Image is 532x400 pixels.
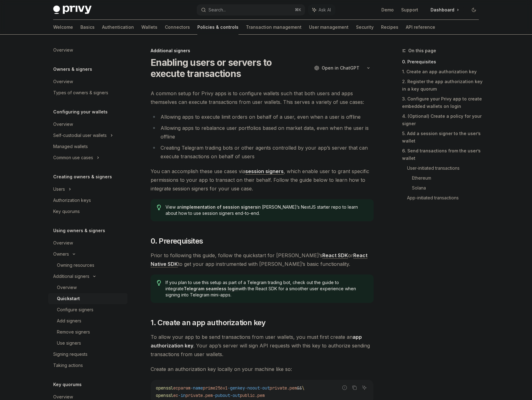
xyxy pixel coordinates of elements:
a: implementation of session signers [182,204,257,210]
a: Configure signers [48,304,127,315]
a: Quickstart [48,293,127,304]
a: Overview [48,282,127,293]
a: Types of owners & signers [48,87,127,98]
a: API reference [406,20,435,35]
span: -noout [245,385,260,391]
a: Add signers [48,315,127,326]
div: Overview [53,239,73,247]
div: Overview [53,46,73,54]
span: You can accomplish these use cases via , which enable user to grant specific permissions to your ... [151,167,374,193]
a: Owning resources [48,260,127,271]
span: -genkey [228,385,245,391]
a: 1. Create an app authorization key [402,67,484,77]
a: Ethereum [412,173,484,183]
div: Add signers [57,317,81,325]
div: Additional signers [53,273,89,280]
div: Key quorums [53,208,80,215]
a: Telegram seamless login [184,286,238,291]
a: 6. Send transactions from the user’s wallet [402,146,484,163]
a: Remove signers [48,326,127,338]
a: Managed wallets [48,141,127,152]
button: Open in ChatGPT [310,63,363,73]
span: Dashboard [431,7,454,13]
div: Signing requests [53,351,88,358]
a: Transaction management [246,20,302,35]
span: If you plan to use this setup as part of a Telegram trading bot, check out the guide to integrate... [165,279,367,298]
div: Managed wallets [53,143,88,150]
span: openssl [156,393,173,398]
li: Allowing apps to execute limit orders on behalf of a user, even when a user is offline [151,113,374,121]
li: Allowing apps to rebalance user portfolios based on market data, even when the user is offline [151,124,374,141]
a: React SDK [322,252,348,259]
a: Recipes [381,20,398,35]
a: User management [309,20,349,35]
span: prime256v1 [203,385,228,391]
a: Welcome [53,20,73,35]
a: Connectors [165,20,190,35]
a: 2. Register the app authorization key in a key quorum [402,77,484,94]
li: Creating Telegram trading bots or other agents controlled by your app’s server that can execute t... [151,143,374,161]
span: -name [191,385,203,391]
a: User-initiated transactions [407,163,484,173]
a: 5. Add a session signer to the user’s wallet [402,129,484,146]
h5: Owners & signers [53,66,92,73]
a: Overview [48,237,127,249]
span: \ [302,385,304,391]
div: Users [53,185,65,193]
div: Overview [53,78,73,85]
span: -in [178,393,186,398]
div: Remove signers [57,328,90,336]
a: Security [356,20,374,35]
span: public.pem [240,393,265,398]
div: Taking actions [53,362,83,369]
button: Copy the contents from the code block [350,384,358,392]
button: Ask AI [308,4,335,15]
span: Prior to following this guide, follow the quickstart for [PERSON_NAME]’s or to get your app instr... [151,251,374,268]
a: Authorization keys [48,195,127,206]
span: -out [260,385,270,391]
span: private.pem [186,393,213,398]
a: Authentication [102,20,134,35]
a: Wallets [141,20,157,35]
div: Owning resources [57,262,94,269]
svg: Tip [157,205,161,210]
a: Overview [48,45,127,56]
div: Types of owners & signers [53,89,108,96]
span: private.pem [270,385,297,391]
button: Report incorrect code [341,384,349,392]
span: To allow your app to be send transactions from user wallets, you must first create an . Your app’... [151,333,374,359]
span: 0. Prerequisites [151,236,203,246]
a: Support [401,7,418,13]
div: Additional signers [151,48,374,54]
h5: Configuring your wallets [53,108,108,116]
h5: Creating owners & signers [53,173,112,181]
a: 4. (Optional) Create a policy for your signer [402,111,484,129]
a: Key quorums [48,206,127,217]
a: Use signers [48,338,127,349]
span: openssl [156,385,173,391]
div: Common use cases [53,154,93,161]
div: Overview [57,284,77,291]
h5: Key quorums [53,381,82,388]
span: Ask AI [319,7,331,13]
button: Ask AI [360,384,368,392]
div: Use signers [57,339,81,347]
a: Taking actions [48,360,127,371]
a: Signing requests [48,349,127,360]
h5: Using owners & signers [53,227,105,234]
span: On this page [408,47,436,54]
a: Policies & controls [197,20,238,35]
div: Search... [208,6,226,14]
span: View an in [PERSON_NAME]’s NextJS starter repo to learn about how to use session signers end-to-end. [165,204,367,216]
h1: Enabling users or servers to execute transactions [151,57,308,79]
span: Open in ChatGPT [322,65,359,71]
a: 3. Configure your Privy app to create embedded wallets on login [402,94,484,111]
svg: Tip [157,280,161,286]
span: A common setup for Privy apps is to configure wallets such that both users and apps themselves ca... [151,89,374,106]
a: Overview [48,76,127,87]
a: Dashboard [426,5,464,15]
a: App-initiated transactions [407,193,484,203]
div: Authorization keys [53,197,91,204]
span: Create an authorization key locally on your machine like so: [151,365,374,373]
span: ecparam [173,385,191,391]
